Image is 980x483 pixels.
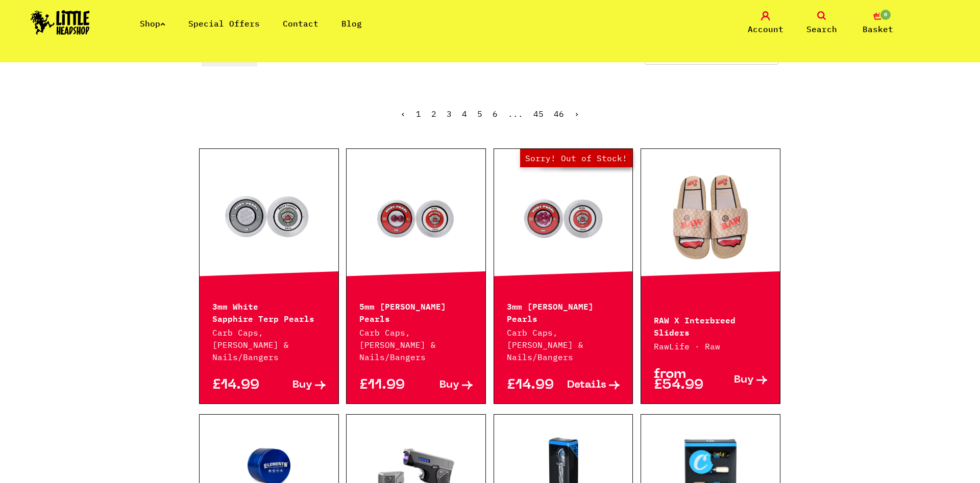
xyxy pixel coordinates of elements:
[520,149,632,167] span: Sorry! Out of Stock!
[710,369,767,391] a: Buy
[533,109,544,119] a: 45
[401,109,406,119] a: « Previous
[507,326,620,363] p: Carb Caps, [PERSON_NAME] & Nails/Bangers
[563,380,620,391] a: Details
[494,167,633,269] a: Out of Stock Hurry! Low Stock Sorry! Out of Stock!
[654,340,767,352] p: RawLife · Raw
[416,380,473,391] a: Buy
[269,380,326,391] a: Buy
[140,18,165,29] a: Shop
[212,299,326,324] p: 3mm White Sapphire Terp Pearls
[567,380,606,391] span: Details
[477,109,482,119] a: 5
[359,326,473,363] p: Carb Caps, [PERSON_NAME] & Nails/Bangers
[796,11,847,35] a: Search
[31,10,90,35] img: Little Head Shop Logo
[431,109,436,119] a: 2
[212,380,269,391] p: £14.99
[447,109,452,119] a: 3
[654,313,767,338] p: RAW X Interbreed Sliders
[188,18,260,29] a: Special Offers
[748,23,783,35] span: Account
[359,380,416,391] p: £11.99
[852,11,903,35] a: 0 Basket
[654,369,710,391] p: from £54.99
[879,9,892,21] span: 0
[283,18,318,29] a: Contact
[507,380,563,391] p: £14.99
[341,18,362,29] a: Blog
[554,109,564,119] a: 46
[462,109,467,119] span: 4
[212,326,326,363] p: Carb Caps, [PERSON_NAME] & Nails/Bangers
[507,299,620,324] p: 3mm [PERSON_NAME] Pearls
[493,109,498,119] a: 6
[508,109,523,119] span: ...
[863,23,893,35] span: Basket
[359,299,473,324] p: 5mm [PERSON_NAME] Pearls
[806,23,837,35] span: Search
[574,109,579,119] a: Next »
[439,380,459,391] span: Buy
[292,380,312,391] span: Buy
[416,109,421,119] a: 1
[734,375,754,386] span: Buy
